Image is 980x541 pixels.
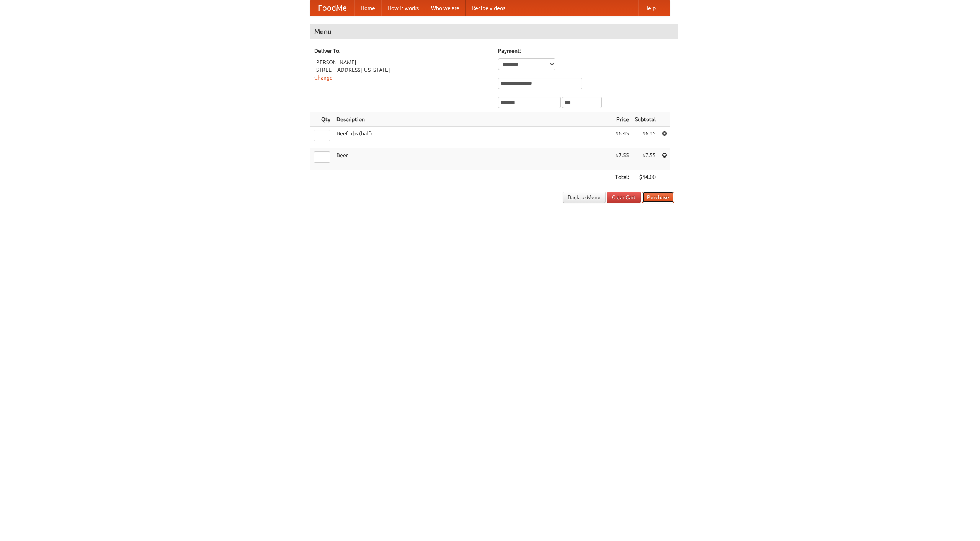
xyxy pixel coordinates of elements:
[563,192,606,203] a: Back to Menu
[314,47,490,55] h5: Deliver To:
[642,192,674,203] button: Purchase
[381,0,425,16] a: How it works
[632,148,659,170] td: $7.55
[632,170,659,184] th: $14.00
[612,148,632,170] td: $7.55
[607,192,641,203] a: Clear Cart
[638,0,662,16] a: Help
[333,112,612,127] th: Description
[333,148,612,170] td: Beer
[632,127,659,148] td: $6.45
[612,170,632,184] th: Total:
[465,0,511,16] a: Recipe videos
[314,66,490,74] div: [STREET_ADDRESS][US_STATE]
[310,24,678,39] h4: Menu
[354,0,381,16] a: Home
[425,0,465,16] a: Who we are
[498,47,674,55] h5: Payment:
[612,127,632,148] td: $6.45
[310,112,333,127] th: Qty
[333,127,612,148] td: Beef ribs (half)
[612,112,632,127] th: Price
[314,75,333,81] a: Change
[310,0,354,16] a: FoodMe
[632,112,659,127] th: Subtotal
[314,58,490,66] div: [PERSON_NAME]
